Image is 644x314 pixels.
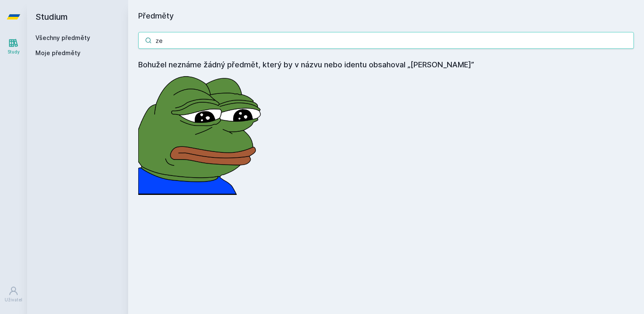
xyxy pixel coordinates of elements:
div: Uživatel [5,297,22,303]
img: error_picture.png [138,71,265,195]
a: Uživatel [2,282,25,307]
input: Název nebo ident předmětu… [138,32,634,49]
a: Všechny předměty [35,34,90,41]
span: Moje předměty [35,49,80,57]
div: Study [8,49,20,55]
a: Study [2,34,25,59]
h4: Bohužel neznáme žádný předmět, který by v názvu nebo identu obsahoval „[PERSON_NAME]” [138,59,634,71]
h1: Předměty [138,10,634,22]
